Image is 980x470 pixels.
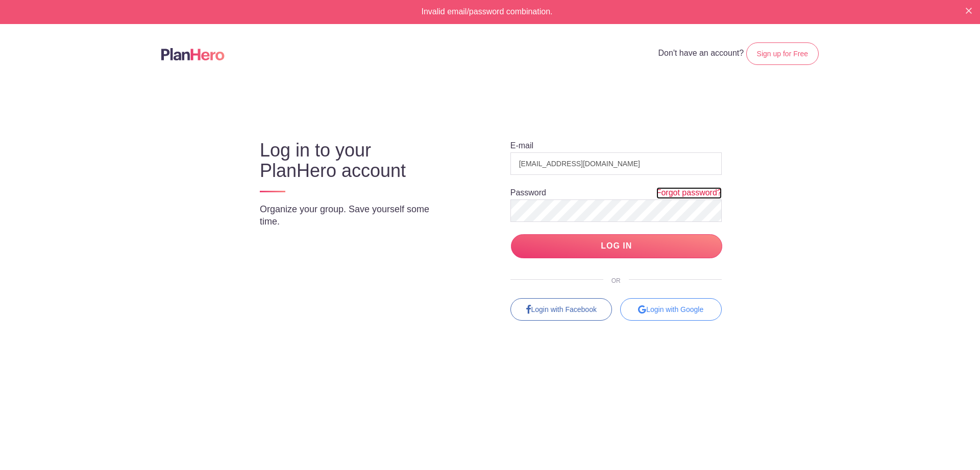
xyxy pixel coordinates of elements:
button: Close [966,6,972,14]
h3: Log in to your PlanHero account [260,140,452,181]
span: OR [603,277,629,284]
input: e.g. julie@eventco.com [510,152,722,175]
label: Password [510,189,546,197]
label: E-mail [510,142,533,150]
img: X small white [966,8,972,14]
a: Forgot password? [656,187,722,199]
a: Login with Facebook [510,298,612,321]
span: Don't have an account? [658,49,744,57]
a: Sign up for Free [746,42,819,65]
p: Organize your group. Save yourself some time. [260,203,452,228]
input: LOG IN [511,234,722,258]
img: Logo main planhero [161,48,225,60]
div: Login with Google [620,298,722,321]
